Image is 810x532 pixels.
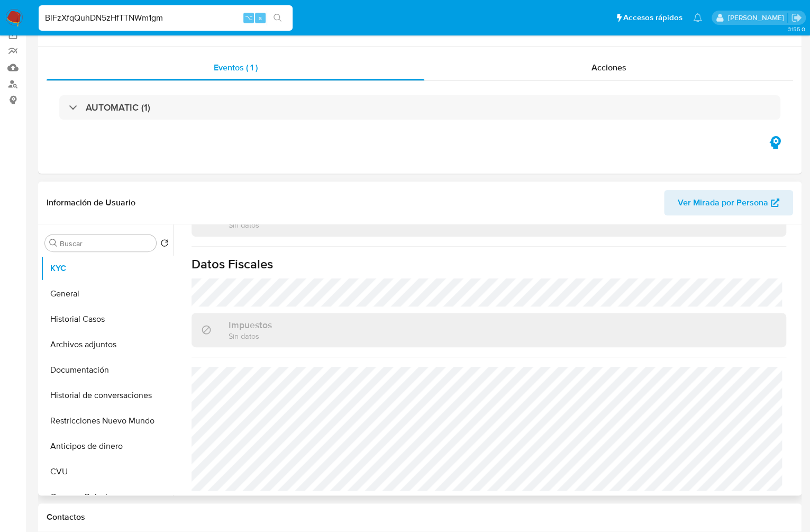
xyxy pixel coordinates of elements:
h3: Impuestos [229,319,272,331]
p: jessica.fukman@mercadolibre.com [727,13,787,23]
button: Buscar [49,239,58,247]
div: AUTOMATIC (1) [59,95,780,120]
a: Salir [791,12,802,23]
button: Historial Casos [41,306,173,332]
button: Archivos adjuntos [41,332,173,357]
span: s [259,13,262,23]
button: Cruces y Relaciones [41,484,173,510]
button: Documentación [41,357,173,383]
input: Buscar [60,239,152,248]
span: Accesos rápidos [623,12,682,23]
button: General [41,281,173,306]
h3: AUTOMATIC (1) [86,102,150,113]
p: Sin datos [229,331,272,341]
button: Anticipos de dinero [41,434,173,459]
span: ⌥ [244,13,252,23]
span: Acciones [591,61,626,74]
button: Restricciones Nuevo Mundo [41,408,173,434]
button: Volver al orden por defecto [160,239,169,250]
span: Ver Mirada por Persona [678,190,768,215]
h1: Información de Usuario [47,197,135,208]
div: ImpuestosSin datos [192,313,786,347]
button: Ver Mirada por Persona [664,190,793,215]
span: 3.155.0 [787,25,805,33]
button: Historial de conversaciones [41,383,173,408]
h1: Contactos [47,512,793,522]
a: Notificaciones [693,13,702,22]
h1: Datos Fiscales [192,256,786,272]
button: CVU [41,459,173,484]
button: KYC [41,256,173,281]
span: Eventos ( 1 ) [214,61,258,74]
input: Buscar usuario o caso... [39,11,293,25]
p: Sin datos [229,220,299,230]
h1: Información del caso [47,27,793,38]
button: search-icon [267,11,288,25]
